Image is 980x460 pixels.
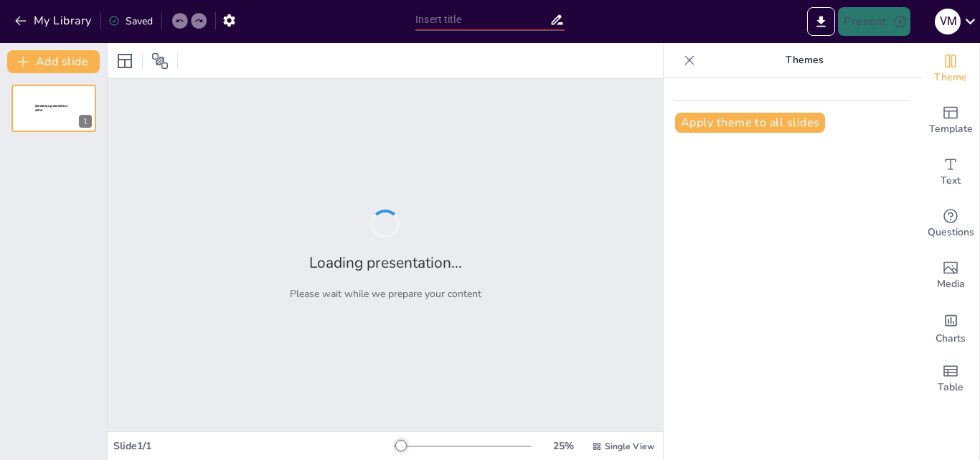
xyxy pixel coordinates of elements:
span: Position [151,52,169,70]
span: Sendsteps presentation editor [35,104,67,112]
div: 1 [11,85,96,132]
button: V M [935,7,961,36]
p: Themes [701,43,908,78]
div: Add images, graphics, shapes or video [922,250,979,301]
span: Single View [605,441,654,452]
h2: Loading presentation... [309,253,462,273]
input: Insert title [415,9,550,30]
button: Add slide [7,50,100,73]
button: Apply theme to all slides [675,113,825,133]
div: Add charts and graphs [922,301,979,353]
span: Media [937,276,965,292]
span: Theme [934,70,967,85]
div: Add text boxes [922,146,979,198]
span: Template [929,121,973,137]
div: Get real-time input from your audience [922,198,979,250]
div: Layout [113,50,136,72]
div: 25 % [546,439,580,453]
button: My Library [11,9,98,32]
div: Saved [108,14,153,28]
div: Slide 1 / 1 [113,439,394,453]
span: Text [941,173,961,189]
span: Table [938,380,963,395]
div: Add ready made slides [922,95,979,146]
div: V M [935,9,961,34]
div: 1 [79,115,92,128]
p: Please wait while we prepare your content [290,287,481,301]
button: Present [838,7,910,36]
button: Export to PowerPoint [807,7,835,36]
div: Add a table [922,353,979,405]
span: Charts [936,331,966,347]
div: Change the overall theme [922,43,979,95]
span: Questions [928,225,974,240]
